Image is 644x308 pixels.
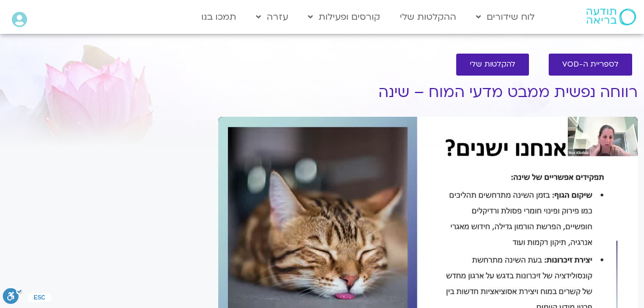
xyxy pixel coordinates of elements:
[302,6,386,28] a: קורסים ופעילות
[196,6,242,28] a: תמכו בנו
[586,8,636,25] img: תודעה בריאה
[470,6,540,28] a: לוח שידורים
[218,84,638,101] h1: רווחה נפשית ממבט מדעי המוח – שינה
[394,6,462,28] a: ההקלטות שלי
[456,54,529,76] a: להקלטות שלי
[549,54,632,76] a: לספריית ה-VOD
[470,60,515,69] span: להקלטות שלי
[250,6,294,28] a: עזרה
[562,60,619,69] span: לספריית ה-VOD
